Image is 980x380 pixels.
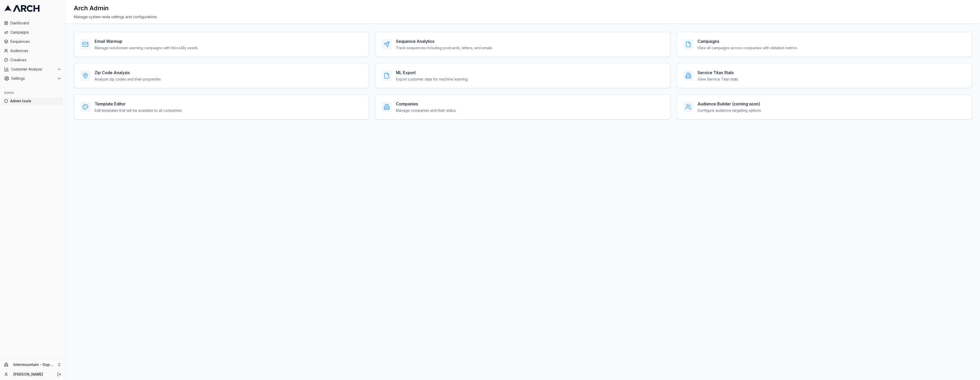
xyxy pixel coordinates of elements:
[396,45,492,51] p: Track sequences including postcards, letters, and emails
[677,63,972,88] a: Service Titan StatsView Service Titan stats
[2,74,63,83] button: Settings
[95,69,161,76] h3: Zip Code Analysis
[13,362,55,367] span: Intermountain - Superior Water & Air
[697,69,738,76] h3: Service Titan Stats
[95,101,182,107] h3: Template Editor
[95,77,161,82] p: Analyze zip codes and their properties
[56,371,63,378] button: Log out
[2,97,63,105] a: Admin tools
[10,57,61,63] span: Creatives
[375,32,670,57] a: Sequence AnalyticsTrack sequences including postcards, letters, and emails
[396,108,456,113] p: Manage companies and their status
[697,38,797,44] h3: Campaigns
[74,32,369,57] a: Email WarmupManage subdomain warming campaigns with InboxAlly seeds
[74,4,109,12] h1: Arch Admin
[2,28,63,36] a: Campaigns
[375,94,670,119] a: CompaniesManage companies and their status
[10,39,61,44] span: Sequences
[677,32,972,57] a: CampaignsView all campaigns across companies with detailed metrics
[697,77,738,82] p: View Service Titan stats
[2,89,63,97] div: Admin
[697,45,797,51] p: View all campaigns across companies with detailed metrics
[396,101,456,107] h3: Companies
[2,47,63,55] a: Audiences
[11,76,55,81] span: Settings
[95,45,198,51] p: Manage subdomain warming campaigns with InboxAlly seeds
[396,69,468,76] h3: ML Export
[2,65,63,73] button: Customer Analysis
[95,108,182,113] p: Edit templates that will be available to all companies
[697,108,761,113] p: Configure audience targeting options
[74,14,972,19] div: Manage system-wide settings and configurations
[2,361,63,369] button: Intermountain - Superior Water & Air
[95,38,198,44] h3: Email Warmup
[697,101,761,107] h3: Audience Builder (coming soon)
[74,63,369,88] a: Zip Code AnalysisAnalyze zip codes and their properties
[375,63,670,88] a: ML ExportExport customer data for machine learning
[396,77,468,82] p: Export customer data for machine learning
[2,37,63,46] a: Sequences
[74,94,369,119] a: Template EditorEdit templates that will be available to all companies
[10,21,61,26] span: Dashboard
[10,48,61,53] span: Audiences
[11,67,55,72] span: Customer Analysis
[677,94,972,119] a: Audience Builder (coming soon)Configure audience targeting options
[10,98,61,104] span: Admin tools
[2,19,63,27] a: Dashboard
[13,372,52,377] a: [PERSON_NAME]
[2,56,63,64] a: Creatives
[396,38,492,44] h3: Sequence Analytics
[10,30,61,35] span: Campaigns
